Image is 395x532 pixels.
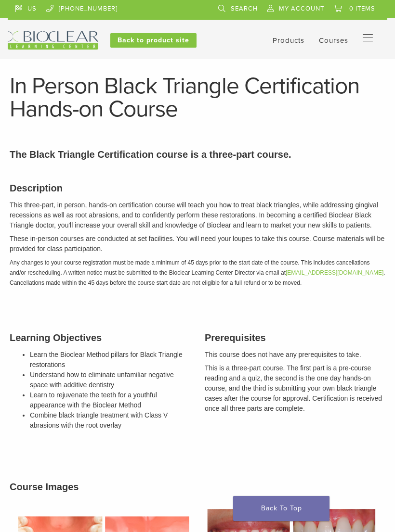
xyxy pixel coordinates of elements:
[10,234,385,254] p: These in-person courses are conducted at set facilities. You will need your loupes to take this c...
[10,259,385,286] em: Any changes to your course registration must be made a minimum of 45 days prior to the start date...
[273,36,304,45] a: Products
[205,350,385,360] p: This course does not have any prerequisites to take.
[10,480,385,494] h3: Course Images
[233,496,329,521] a: Back To Top
[30,370,190,390] li: Understand how to eliminate unfamiliar negative space with additive dentistry
[110,33,197,48] a: Back to product site
[319,36,348,45] a: Courses
[205,330,385,345] h3: Prerequisites
[363,31,380,46] nav: Primary Navigation
[30,350,190,370] li: Learn the Bioclear Method pillars for Black Triangle restorations
[30,390,190,410] li: Learn to rejuvenate the teeth for a youthful appearance with the Bioclear Method
[10,330,190,345] h3: Learning Objectives
[231,5,258,13] span: Search
[30,410,190,431] li: Combine black triangle treatment with Class V abrasions with the root overlay
[10,181,385,195] h3: Description
[279,5,324,13] span: My Account
[205,363,385,414] p: This is a three-part course. The first part is a pre-course reading and a quiz, the second is the...
[286,269,383,276] a: [EMAIL_ADDRESS][DOMAIN_NAME]
[10,75,385,121] h1: In Person Black Triangle Certification Hands-on Course
[349,5,375,13] span: 0 items
[10,147,385,162] p: The Black Triangle Certification course is a three-part course.
[8,31,98,50] img: Bioclear
[10,200,385,230] p: This three-part, in person, hands-on certification course will teach you how to treat black trian...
